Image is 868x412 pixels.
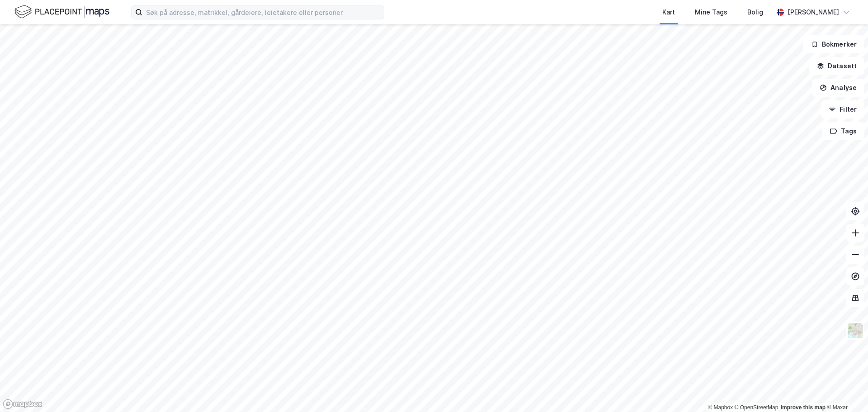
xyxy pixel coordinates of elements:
div: Mine Tags [695,7,727,18]
img: logo.f888ab2527a4732fd821a326f86c7f29.svg [14,4,109,20]
button: Filter [821,100,864,118]
button: Bokmerker [803,35,864,53]
div: Bolig [747,7,763,18]
input: Søk på adresse, matrikkel, gårdeiere, leietakere eller personer [142,5,384,19]
a: Mapbox homepage [3,399,42,409]
a: Mapbox [708,404,733,411]
button: Tags [822,122,864,140]
img: Z [847,322,864,339]
a: OpenStreetMap [735,404,778,411]
button: Datasett [809,57,864,75]
iframe: Chat Widget [823,369,868,412]
a: Improve this map [781,404,826,411]
div: Kart [662,7,675,18]
button: Analyse [812,79,864,97]
div: [PERSON_NAME] [788,7,839,18]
